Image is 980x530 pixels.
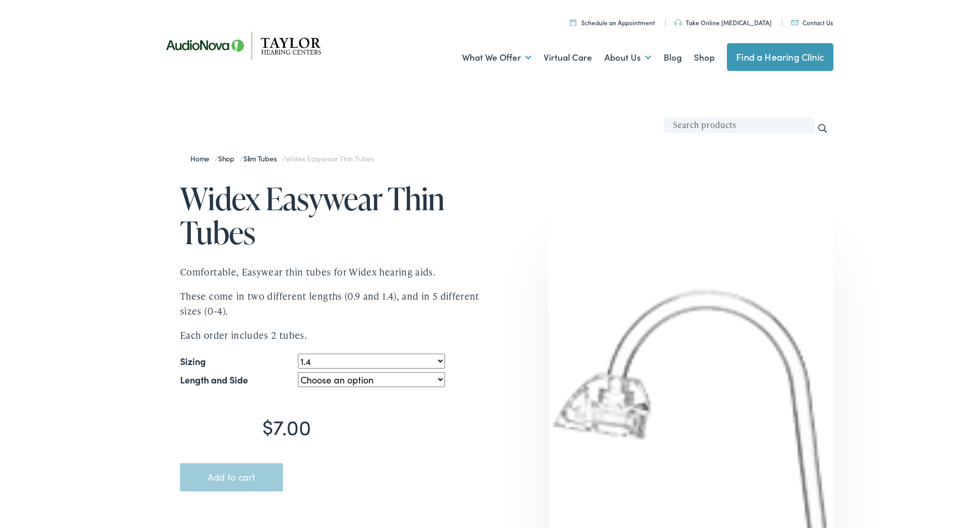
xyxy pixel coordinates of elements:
a: Home [190,151,215,161]
h1: Widex Easywear Thin Tubes [180,179,494,247]
p: These come in two different lengths (0.9 and 1.4), and in 5 different sizes (0-4). [180,287,494,317]
bdi: 7.00 [262,410,311,438]
span: / / / [190,151,374,161]
a: Shop [694,36,715,75]
a: Virtual Care [544,36,592,75]
button: Add to cart [180,461,283,490]
input: Search [817,121,828,132]
span: $ [262,410,273,438]
a: What We Offer [462,36,531,75]
a: Shop [218,151,240,161]
a: Slim Tubes [243,151,282,161]
a: Blog [664,36,682,75]
span: Widex Easywear Thin Tubes [285,151,374,161]
label: Length and Side [180,369,248,387]
a: Take Online [MEDICAL_DATA] [674,16,772,25]
label: Sizing [180,350,206,369]
img: utility icon [791,18,798,23]
img: utility icon [570,17,576,24]
a: Find a Hearing Clinic [727,41,833,69]
img: utility icon [674,17,682,24]
a: About Us [604,36,651,75]
a: Contact Us [791,16,833,25]
p: Each order includes 2 tubes. [180,326,494,341]
p: Comfortable, Easywear thin tubes for Widex hearing aids. [180,263,494,278]
input: Search products [664,116,815,131]
a: Schedule an Appointment [570,16,655,25]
